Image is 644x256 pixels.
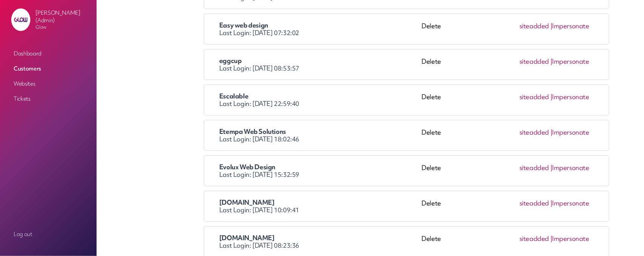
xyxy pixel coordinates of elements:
p: Glow [35,24,91,30]
a: Tickets [11,92,86,106]
a: Impersonate [552,199,589,207]
span: eggcup [219,56,242,65]
div: Last Login: [DATE] 15:32:59 [219,163,421,178]
span: Escalable [219,92,248,100]
div: Delete [421,128,441,143]
a: Customers [11,62,86,75]
div: Delete [421,57,441,72]
div: Delete [421,21,441,37]
span: site added | [520,234,589,249]
p: [PERSON_NAME] (Admin) [35,9,91,24]
a: Impersonate [552,92,589,101]
a: Impersonate [552,234,589,243]
div: Delete [421,92,441,107]
div: Last Login: [DATE] 08:23:36 [219,234,421,249]
span: Etempa Web Solutions [219,127,286,136]
div: Delete [421,199,441,214]
span: site added | [520,57,589,72]
a: Log out [11,227,86,241]
div: Last Login: [DATE] 18:02:46 [219,128,421,143]
div: Last Login: [DATE] 10:09:41 [219,199,421,214]
div: Last Login: [DATE] 08:53:57 [219,57,421,72]
a: Websites [11,77,86,90]
div: Last Login: [DATE] 22:59:40 [219,92,421,107]
span: Easy web design [219,21,268,29]
span: site added | [520,199,589,214]
a: Dashboard [11,47,86,60]
span: Evolux Web Design [219,162,275,171]
span: [DOMAIN_NAME] [219,233,275,242]
a: Impersonate [552,128,589,136]
a: Impersonate [552,57,589,66]
span: site added | [520,21,589,37]
span: site added | [520,128,589,143]
span: site added | [520,92,589,107]
div: Last Login: [DATE] 07:32:02 [219,21,421,37]
span: [DOMAIN_NAME] [219,198,275,207]
a: Impersonate [552,21,589,30]
div: Delete [421,163,441,178]
a: Impersonate [552,163,589,172]
div: Delete [421,234,441,249]
span: site added | [520,163,589,178]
